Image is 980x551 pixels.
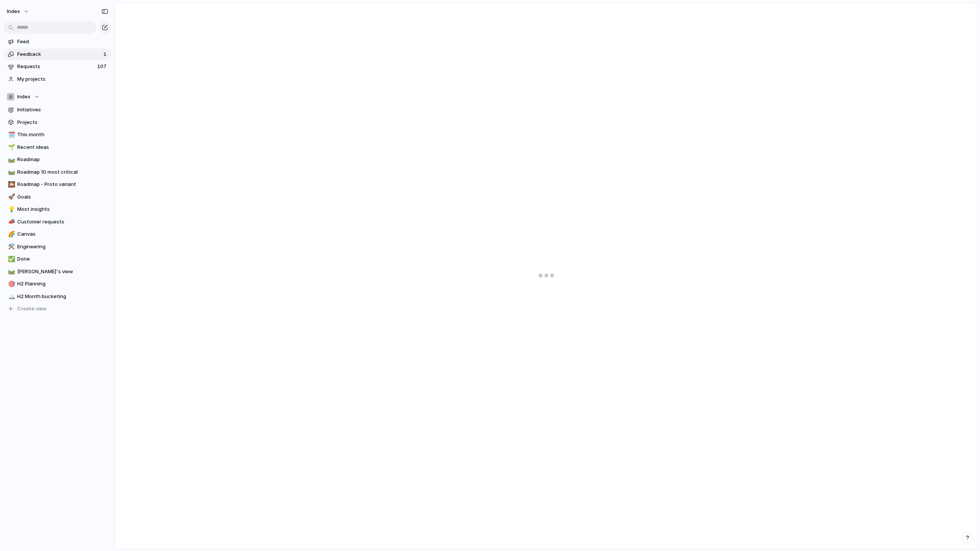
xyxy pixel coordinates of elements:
[4,303,111,315] button: Create view
[8,143,13,152] div: 🌱
[17,293,108,300] span: H2 Month bucketing
[17,119,108,126] span: Projects
[17,38,108,46] span: Feed
[8,255,13,264] div: ✅
[4,142,111,153] a: 🌱Recent ideas
[17,243,108,251] span: Engineering
[4,204,111,215] a: 💡Most insights
[17,156,108,163] span: Roadmap
[7,8,20,15] span: Index
[7,293,15,300] button: 🏔️
[7,255,15,263] button: ✅
[7,218,15,226] button: 📣
[4,191,111,203] a: 🚀Goals
[17,280,108,288] span: H2 Planning
[8,292,13,301] div: 🏔️
[8,168,13,176] div: 🛤️
[7,280,15,288] button: 🎯
[8,280,13,289] div: 🎯
[4,49,111,60] a: Feedback1
[7,143,15,151] button: 🌱
[8,180,13,189] div: 🎇
[17,181,108,188] span: Roadmap - Proto variant
[8,230,13,239] div: 🌈
[8,217,13,226] div: 📣
[97,63,108,70] span: 107
[4,129,111,140] a: 🗓️This month
[7,268,15,275] button: 🛤️
[4,154,111,165] a: 🛤️Roadmap
[4,278,111,290] a: 🎯H2 Planning
[7,243,15,251] button: ⚒️
[8,130,13,139] div: 🗓️
[17,143,108,151] span: Recent ideas
[7,193,15,201] button: 🚀
[4,253,111,265] a: ✅Done
[4,73,111,85] a: My projects
[8,242,13,251] div: ⚒️
[4,291,111,302] a: 🏔️H2 Month bucketing
[17,193,108,201] span: Goals
[4,266,111,277] a: 🛤️[PERSON_NAME]'s view
[17,106,108,114] span: Initiatives
[103,51,108,58] span: 1
[8,205,13,214] div: 💡
[3,5,33,18] button: Index
[17,93,30,101] span: Index
[17,168,108,176] span: Roadmap 10 most critical
[4,166,111,178] a: 🛤️Roadmap 10 most critical
[7,168,15,176] button: 🛤️
[7,230,15,238] button: 🌈
[8,192,13,201] div: 🚀
[4,91,111,103] button: Index
[7,156,15,163] button: 🛤️
[17,205,108,213] span: Most insights
[4,36,111,47] a: Feed
[8,155,13,164] div: 🛤️
[17,218,108,226] span: Customer requests
[17,268,108,275] span: [PERSON_NAME]'s view
[4,61,111,72] a: Requests107
[7,131,15,139] button: 🗓️
[7,205,15,213] button: 💡
[4,216,111,228] a: 📣Customer requests
[17,230,108,238] span: Canvas
[17,75,108,83] span: My projects
[4,117,111,128] a: Projects
[17,63,95,70] span: Requests
[17,131,108,139] span: This month
[7,181,15,188] button: 🎇
[17,255,108,263] span: Done
[17,51,101,58] span: Feedback
[17,305,47,313] span: Create view
[4,179,111,190] a: 🎇Roadmap - Proto variant
[8,267,13,276] div: 🛤️
[4,228,111,240] a: 🌈Canvas
[4,241,111,253] a: ⚒️Engineering
[4,104,111,116] a: Initiatives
